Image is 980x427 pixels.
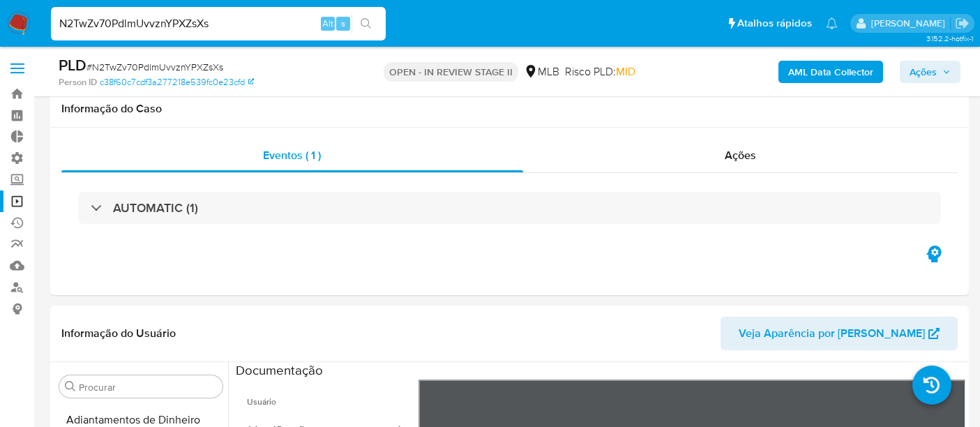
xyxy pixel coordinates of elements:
[739,317,925,350] span: Veja Aparência por [PERSON_NAME]
[79,381,217,394] input: Procurar
[778,61,883,83] button: AML Data Collector
[341,17,345,30] span: s
[616,63,635,80] span: MID
[737,16,812,31] span: Atalhos rápidos
[100,76,254,89] a: c38f60c7cdf3a277218e539fc0e23cfd
[900,61,960,83] button: Ações
[788,61,873,83] b: AML Data Collector
[86,60,223,74] span: # N2TwZv70PdlmUvvznYPXZsXs
[826,17,838,29] a: Notificações
[59,76,97,89] b: Person ID
[51,15,386,33] input: Pesquise usuários ou casos...
[65,381,76,392] button: Procurar
[910,61,937,83] span: Ações
[725,147,756,163] span: Ações
[113,200,198,216] h3: AUTOMATIC (1)
[61,102,958,116] h1: Informação do Caso
[263,147,321,163] span: Eventos ( 1 )
[59,54,86,76] b: PLD
[565,64,635,80] span: Risco PLD:
[871,17,950,30] p: alexandra.macedo@mercadolivre.com
[322,17,333,30] span: Alt
[524,64,559,80] div: MLB
[61,327,176,340] h1: Informação do Usuário
[384,62,518,82] p: OPEN - IN REVIEW STAGE II
[955,16,970,31] a: Sair
[352,14,380,33] button: search-icon
[78,192,941,224] div: AUTOMATIC (1)
[721,317,958,350] button: Veja Aparência por [PERSON_NAME]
